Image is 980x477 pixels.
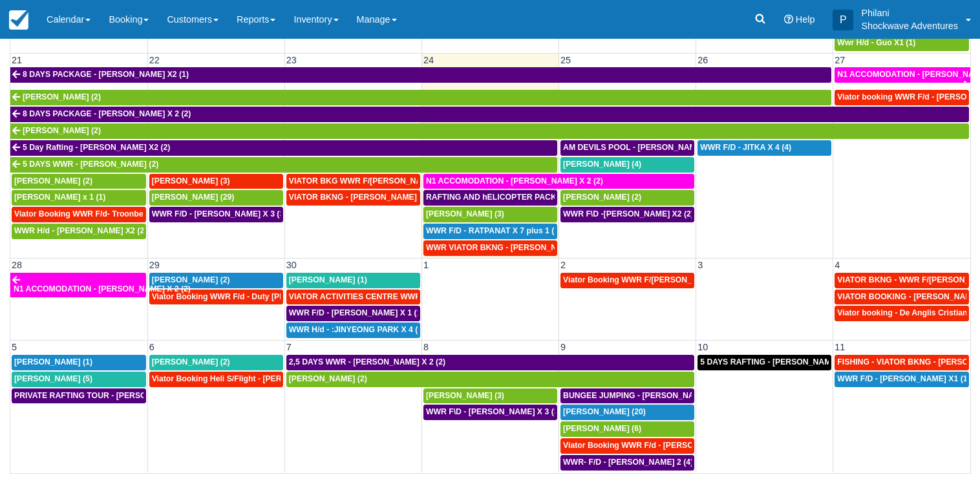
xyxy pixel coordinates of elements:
span: [PERSON_NAME] (6) [563,424,641,433]
div: P [833,10,853,30]
a: N1 ACCOMODATION - [PERSON_NAME] X 2 (2) [10,273,146,297]
a: WWR F\D - [PERSON_NAME] X 3 (3) [423,405,557,420]
a: BUNGEE JUMPING - [PERSON_NAME] 2 (2) [560,388,694,404]
span: WWR F/D - RATPANAT X 7 plus 1 (8) [426,226,561,235]
a: RAFTING AND hELICOPTER PACKAGE - [PERSON_NAME] X1 (1) [423,190,557,206]
a: Viator booking - De Anglis Cristiano X1 (1) [835,306,969,321]
span: Wwr H/d - Guo X1 (1) [837,38,915,47]
a: VIATOR BKNG - [PERSON_NAME] 2 (2) [286,190,420,206]
span: WWR H/d - [PERSON_NAME] X2 (2) [14,226,147,235]
a: VIATOR BKG WWR F/[PERSON_NAME] [PERSON_NAME] 2 (2) [286,174,420,189]
span: 24 [422,55,435,65]
span: 6 [148,342,156,352]
p: Shockwave Adventures [861,19,958,32]
a: [PERSON_NAME] (20) [560,405,694,420]
img: checkfront-main-nav-mini-logo.png [9,10,28,30]
span: Viator Booking Heli S/Flight - [PERSON_NAME] X 1 (1) [152,374,356,383]
a: N1 ACCOMODATION - [PERSON_NAME] X 2 (2) [423,174,694,189]
span: 28 [10,260,23,270]
a: WWR F/D - [PERSON_NAME] X1 (1) [835,372,969,387]
span: WWR F/D - [PERSON_NAME] X 3 (3) [152,209,287,218]
a: Viator booking WWR F/d - [PERSON_NAME] 3 (3) [835,90,969,105]
span: WWR- F/D - [PERSON_NAME] 2 (4) [563,458,693,467]
a: [PERSON_NAME] (2) [560,190,694,206]
a: Viator Booking WWR F/d - [PERSON_NAME] [PERSON_NAME] X2 (2) [560,438,694,454]
span: 8 DAYS PACKAGE - [PERSON_NAME] X 2 (2) [23,109,191,118]
span: AM DEVILS POOL - [PERSON_NAME] X 2 (2) [563,143,730,152]
a: [PERSON_NAME] (2) [10,123,969,139]
a: Wwr H/d - Guo X1 (1) [835,36,969,51]
span: Help [796,14,815,25]
span: WWR F/D - [PERSON_NAME] X 1 (1) [289,308,424,317]
span: WWR F/D - JITKA X 4 (4) [700,143,791,152]
a: WWR F/D - RATPANAT X 7 plus 1 (8) [423,224,557,239]
a: WWR H/d - :JINYEONG PARK X 4 (4) [286,323,420,338]
span: N1 ACCOMODATION - [PERSON_NAME] X 2 (2) [14,284,191,293]
span: VIATOR ACTIVITIES CENTRE WWR - [PERSON_NAME] X 1 (1) [289,292,520,301]
a: [PERSON_NAME] (2) [149,355,283,370]
span: WWR F/D - [PERSON_NAME] X1 (1) [837,374,970,383]
span: [PERSON_NAME] (2) [563,193,641,202]
a: PRIVATE RAFTING TOUR - [PERSON_NAME] X 5 (5) [12,388,146,404]
span: [PERSON_NAME] (20) [563,407,646,416]
span: 27 [833,55,846,65]
a: [PERSON_NAME] (5) [12,372,146,387]
a: [PERSON_NAME] x 1 (1) [12,190,146,206]
a: Viator Booking WWR F/d - Duty [PERSON_NAME] 2 (2) [149,290,283,305]
span: 23 [285,55,298,65]
span: WWR F\D - [PERSON_NAME] X 3 (3) [426,407,561,416]
a: VIATOR BKNG - WWR F/[PERSON_NAME] 3 (3) [835,273,969,288]
span: 21 [10,55,23,65]
span: 1 [422,260,430,270]
span: [PERSON_NAME] (2) [23,92,101,101]
a: [PERSON_NAME] (2) [149,273,283,288]
a: WWR- F/D - [PERSON_NAME] 2 (4) [560,455,694,471]
span: [PERSON_NAME] (1) [289,275,367,284]
span: 10 [696,342,709,352]
a: [PERSON_NAME] (1) [286,273,420,288]
a: [PERSON_NAME] (2) [10,90,831,105]
span: [PERSON_NAME] (2) [23,126,101,135]
span: [PERSON_NAME] (4) [563,160,641,169]
span: VIATOR BKNG - [PERSON_NAME] 2 (2) [289,193,436,202]
span: [PERSON_NAME] (2) [14,176,92,185]
span: [PERSON_NAME] (2) [152,275,230,284]
span: 9 [559,342,567,352]
a: WWR VIATOR BKNG - [PERSON_NAME] 2 (2) [423,240,557,256]
a: 2,5 DAYS WWR - [PERSON_NAME] X 2 (2) [286,355,694,370]
a: [PERSON_NAME] (1) [12,355,146,370]
span: [PERSON_NAME] (2) [289,374,367,383]
span: [PERSON_NAME] (29) [152,193,235,202]
a: WWR F/D - [PERSON_NAME] X 1 (1) [286,306,420,321]
a: 8 DAYS PACKAGE - [PERSON_NAME] X2 (1) [10,67,831,83]
p: Philani [861,6,958,19]
span: 11 [833,342,846,352]
span: 5 Day Rafting - [PERSON_NAME] X2 (2) [23,143,170,152]
span: 25 [559,55,572,65]
a: VIATOR BOOKING - [PERSON_NAME] 2 (2) [835,290,969,305]
span: [PERSON_NAME] (1) [14,357,92,366]
a: WWR F/D - JITKA X 4 (4) [698,140,831,156]
a: [PERSON_NAME] (3) [423,388,557,404]
span: [PERSON_NAME] (3) [152,176,230,185]
a: 5 Day Rafting - [PERSON_NAME] X2 (2) [10,140,557,156]
span: 26 [696,55,709,65]
a: [PERSON_NAME] (29) [149,190,283,206]
span: 2,5 DAYS WWR - [PERSON_NAME] X 2 (2) [289,357,445,366]
a: VIATOR ACTIVITIES CENTRE WWR - [PERSON_NAME] X 1 (1) [286,290,420,305]
a: Viator Booking WWR F/d- Troonbeeckx, [PERSON_NAME] 11 (9) [12,207,146,222]
span: WWR VIATOR BKNG - [PERSON_NAME] 2 (2) [426,243,595,252]
span: 5 DAYS RAFTING - [PERSON_NAME] X 2 (4) [700,357,864,366]
span: Viator Booking WWR F/[PERSON_NAME] X 2 (2) [563,275,743,284]
i: Help [784,15,793,24]
a: [PERSON_NAME] (2) [286,372,694,387]
a: WWR F/D - [PERSON_NAME] X 3 (3) [149,207,283,222]
span: 7 [285,342,293,352]
span: [PERSON_NAME] (3) [426,209,504,218]
a: Viator Booking WWR F/[PERSON_NAME] X 2 (2) [560,273,694,288]
span: 8 [422,342,430,352]
span: WWR H/d - :JINYEONG PARK X 4 (4) [289,325,425,334]
span: [PERSON_NAME] x 1 (1) [14,193,105,202]
span: 8 DAYS PACKAGE - [PERSON_NAME] X2 (1) [23,70,189,79]
span: [PERSON_NAME] (5) [14,374,92,383]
